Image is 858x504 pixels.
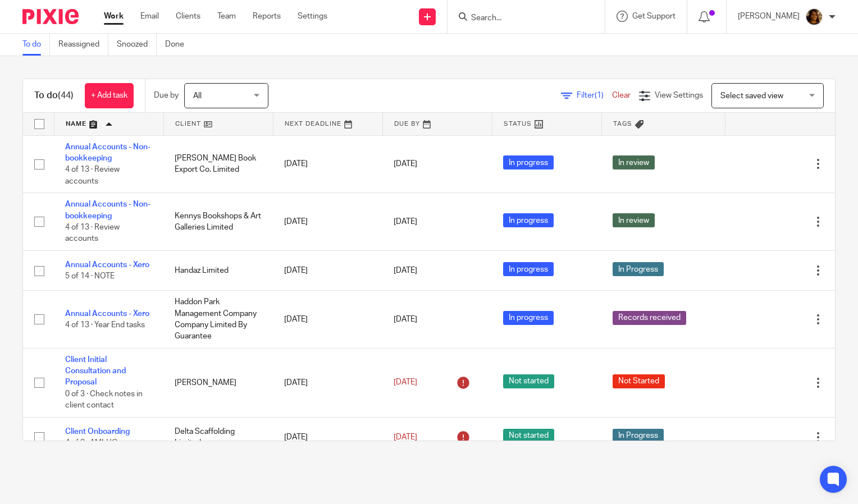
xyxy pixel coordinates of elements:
[613,429,664,443] span: In Progress
[273,291,382,348] td: [DATE]
[163,348,273,417] td: [PERSON_NAME]
[470,13,571,24] input: Search
[140,11,159,22] a: Email
[217,11,236,22] a: Team
[273,193,382,251] td: [DATE]
[163,193,273,251] td: Kennys Bookshops & Art Galleries Limited
[394,433,417,441] span: [DATE]
[298,11,327,22] a: Settings
[655,91,703,99] span: View Settings
[720,92,783,100] span: Select saved view
[104,11,124,22] a: Work
[117,34,157,56] a: Snoozed
[165,34,193,56] a: Done
[613,262,664,276] span: In Progress
[273,135,382,193] td: [DATE]
[154,90,179,101] p: Due by
[65,390,143,410] span: 0 of 3 · Check notes in client contact
[805,8,823,26] img: Arvinder.jpeg
[503,262,554,276] span: In progress
[503,311,554,325] span: In progress
[85,83,134,108] a: + Add task
[58,91,74,100] span: (44)
[65,272,115,280] span: 5 of 14 · NOTE
[58,34,108,56] a: Reassigned
[503,429,554,443] span: Not started
[612,91,631,99] a: Clear
[253,11,281,22] a: Reports
[632,12,676,20] span: Get Support
[738,11,800,22] p: [PERSON_NAME]
[613,155,655,169] span: In review
[394,160,417,168] span: [DATE]
[273,348,382,417] td: [DATE]
[613,213,655,227] span: In review
[394,315,417,323] span: [DATE]
[613,121,632,127] span: Tags
[22,34,50,56] a: To do
[65,356,126,387] a: Client Initial Consultation and Proposal
[613,374,665,388] span: Not Started
[22,9,79,24] img: Pixie
[163,417,273,457] td: Delta Scaffolding Limited
[503,374,554,388] span: Not started
[503,213,554,227] span: In progress
[394,267,417,274] span: [DATE]
[273,251,382,291] td: [DATE]
[176,11,200,22] a: Clients
[65,439,118,447] span: 4 of 8 · AMLHQ
[273,417,382,457] td: [DATE]
[65,261,149,269] a: Annual Accounts - Xero
[65,200,150,219] a: Annual Accounts - Non-bookkeeping
[595,91,604,99] span: (1)
[163,135,273,193] td: [PERSON_NAME] Book Export Co. Limited
[394,379,417,387] span: [DATE]
[65,321,145,329] span: 4 of 13 · Year End tasks
[65,428,130,436] a: Client Onboarding
[65,310,149,318] a: Annual Accounts - Xero
[613,311,686,325] span: Records received
[577,91,612,99] span: Filter
[65,223,120,243] span: 4 of 13 · Review accounts
[394,218,417,226] span: [DATE]
[503,155,554,169] span: In progress
[163,291,273,348] td: Haddon Park Management Company Company Limited By Guarantee
[65,166,120,185] span: 4 of 13 · Review accounts
[34,90,74,102] h1: To do
[193,92,202,100] span: All
[163,251,273,291] td: Handaz Limited
[65,143,150,162] a: Annual Accounts - Non-bookkeeping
